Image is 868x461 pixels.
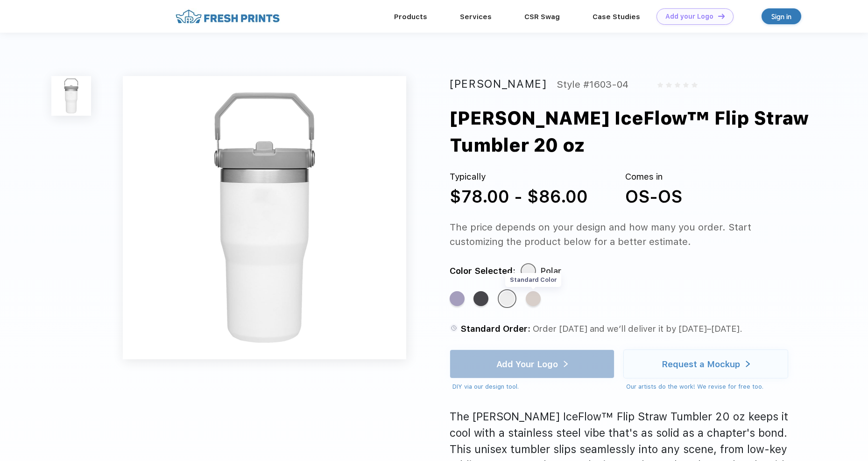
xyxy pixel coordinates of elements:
[450,184,588,209] div: $78.00 - $86.00
[173,8,282,25] img: fo%20logo%202.webp
[51,76,92,116] img: func=resize&h=100
[718,14,725,19] img: DT
[452,382,614,391] div: DIY via our design tool.
[771,11,791,22] div: Sign in
[762,8,801,24] a: Sign in
[450,105,840,159] div: [PERSON_NAME] IceFlow™ Flip Straw Tumbler 20 oz
[533,323,742,334] span: Order [DATE] and we’ll deliver it by [DATE]–[DATE].
[692,82,697,88] img: gray_star.svg
[450,324,458,332] img: standard order
[625,184,682,209] div: OS-OS
[450,76,547,92] div: [PERSON_NAME]
[526,291,541,306] div: Rose Quartz
[666,82,671,88] img: gray_star.svg
[557,76,628,92] div: Style #1603-04
[450,220,805,249] div: The price depends on your design and how many you order. Start customizing the product below for ...
[657,82,663,88] img: gray_star.svg
[450,264,515,279] div: Color Selected:
[625,170,682,183] div: Comes in
[665,13,713,21] div: Add your Logo
[500,291,515,306] div: Polar
[746,361,750,368] img: white arrow
[450,291,465,306] div: Lavender
[626,382,788,391] div: Our artists do the work! We revise for free too.
[394,13,427,21] a: Products
[460,323,530,334] span: Standard Order:
[473,291,488,306] div: Charcoal
[123,76,406,359] img: func=resize&h=640
[540,264,561,279] div: Polar
[683,82,689,88] img: gray_star.svg
[662,359,740,369] div: Request a Mockup
[675,82,680,88] img: gray_star.svg
[450,170,588,183] div: Typically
